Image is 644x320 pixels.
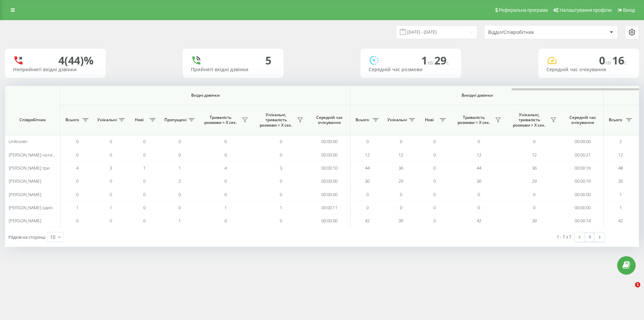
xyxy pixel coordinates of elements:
span: 4 [76,165,78,171]
span: 0 [76,191,78,197]
div: Середній час очікування [546,67,631,73]
span: 30 [365,178,370,184]
span: 0 [280,191,282,197]
span: 0 [280,152,282,158]
span: 0 [76,178,78,184]
span: 0 [178,138,181,144]
span: 39 [532,218,537,224]
span: 0 [478,191,480,197]
span: 12 [532,152,537,158]
span: 12 [398,152,403,158]
span: 3 [110,165,112,171]
span: Всього [607,117,624,123]
span: 30 [618,178,623,184]
span: 0 [143,218,146,224]
span: 2 [620,138,622,144]
span: c [446,59,449,66]
span: Унікальні [387,117,407,123]
span: 0 [178,191,181,197]
div: 1 - 7 з 7 [557,233,571,240]
td: 00:00:00 [309,214,351,227]
span: 12 [618,152,623,158]
span: 0 [599,53,612,67]
span: [PERSON_NAME] один [9,204,53,211]
span: 29 [398,178,403,184]
span: 0 [143,152,146,158]
span: 0 [280,218,282,224]
span: 0 [433,138,436,144]
span: 0 [478,138,480,144]
span: 0 [433,218,436,224]
span: Всього [64,117,80,123]
span: 0 [400,204,402,211]
div: 10 [50,234,55,240]
td: 00:00:00 [309,175,351,188]
span: 0 [400,191,402,197]
span: 1 [110,204,112,211]
span: хв [427,59,434,66]
span: [PERSON_NAME] чотири [9,152,58,158]
td: 00:00:00 [309,135,351,148]
span: 42 [365,218,370,224]
span: 1 [421,53,434,67]
span: 0 [143,178,146,184]
span: 0 [433,191,436,197]
span: Налаштування профілю [559,7,612,13]
span: 30 [477,178,481,184]
span: 0 [224,178,227,184]
span: 44 [477,165,481,171]
div: 4 (44)% [58,54,94,67]
span: 0 [76,152,78,158]
span: 0 [433,204,436,211]
span: 1 [143,165,146,171]
span: 36 [532,165,537,171]
span: Всього [354,117,371,123]
div: Відділ/Співробітник [488,30,568,35]
span: 0 [400,138,402,144]
span: 0 [533,138,535,144]
span: 44 [365,165,370,171]
span: 0 [533,204,535,211]
span: Вхідні дзвінки [78,93,333,98]
td: 00:00:21 [562,148,604,161]
span: 0 [110,138,112,144]
span: 0 [533,191,535,197]
span: 29 [434,53,449,67]
span: 1 [224,204,227,211]
div: Прийняті вхідні дзвінки [191,67,275,73]
span: 0 [76,218,78,224]
span: 1 [635,282,640,287]
span: Тривалість розмови > Х сек. [454,115,493,125]
td: 00:00:11 [309,201,351,214]
div: 5 [265,54,271,67]
td: 00:00:00 [309,188,351,201]
span: 0 [224,138,227,144]
span: [PERSON_NAME] три [9,165,50,171]
td: 00:00:00 [562,201,604,214]
span: 36 [398,165,403,171]
span: 0 [433,178,436,184]
span: 0 [76,138,78,144]
span: Середній час очікування [314,115,345,125]
span: 0 [178,204,181,211]
span: Тривалість розмови > Х сек. [201,115,240,125]
span: 0 [110,191,112,197]
span: 0 [143,191,146,197]
td: 00:00:19 [562,175,604,188]
span: Реферальна програма [499,7,548,13]
span: 12 [477,152,481,158]
span: 42 [618,218,623,224]
span: хв [605,59,612,66]
td: 00:00:10 [309,162,351,175]
span: 0 [110,152,112,158]
div: Неприйняті вхідні дзвінки [13,67,98,73]
span: Унікальні, тривалість розмови > Х сек. [257,112,295,128]
span: 0 [143,138,146,144]
span: 0 [366,191,369,197]
span: Унікальні [97,117,117,123]
span: Унікальні, тривалість розмови > Х сек. [510,112,548,128]
td: 00:00:14 [562,214,604,227]
span: Вихідні дзвінки [366,93,588,98]
span: 29 [532,178,537,184]
span: [PERSON_NAME] [9,178,41,184]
